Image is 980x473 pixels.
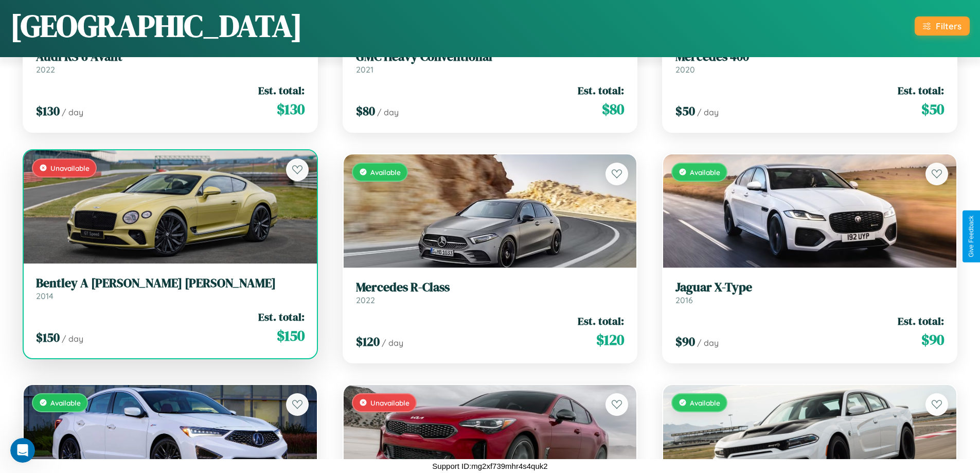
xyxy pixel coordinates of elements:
[675,333,695,350] span: $ 90
[36,49,305,75] a: Audi RS 6 Avant2022
[898,83,944,98] span: Est. total:
[675,102,695,119] span: $ 50
[675,280,944,295] h3: Jaguar X-Type
[277,99,305,119] span: $ 130
[370,168,401,177] span: Available
[50,398,81,407] span: Available
[356,102,375,119] span: $ 80
[602,99,624,119] span: $ 80
[697,338,719,348] span: / day
[968,216,975,257] div: Give Feedback
[10,5,302,47] h1: [GEOGRAPHIC_DATA]
[36,276,305,301] a: Bentley A [PERSON_NAME] [PERSON_NAME]2014
[62,334,83,344] span: / day
[356,333,380,350] span: $ 120
[50,164,90,172] span: Unavailable
[10,438,35,463] iframe: Intercom live chat
[356,280,625,305] a: Mercedes R-Class2022
[36,64,55,75] span: 2022
[36,49,305,64] h3: Audi RS 6 Avant
[356,295,375,305] span: 2022
[258,309,305,324] span: Est. total:
[36,329,60,346] span: $ 150
[36,276,305,291] h3: Bentley A [PERSON_NAME] [PERSON_NAME]
[277,325,305,346] span: $ 150
[356,49,625,75] a: GMC Heavy Conventional2021
[62,107,83,117] span: / day
[578,83,624,98] span: Est. total:
[36,102,60,119] span: $ 130
[675,49,944,75] a: Mercedes 4002020
[36,291,54,301] span: 2014
[382,338,403,348] span: / day
[690,168,720,177] span: Available
[578,313,624,328] span: Est. total:
[675,49,944,64] h3: Mercedes 400
[356,280,625,295] h3: Mercedes R-Class
[356,64,373,75] span: 2021
[921,99,944,119] span: $ 50
[432,459,547,473] p: Support ID: mg2xf739mhr4s4quk2
[675,280,944,305] a: Jaguar X-Type2016
[675,64,695,75] span: 2020
[596,329,624,350] span: $ 120
[697,107,719,117] span: / day
[915,16,970,36] button: Filters
[936,21,961,31] div: Filters
[690,398,720,407] span: Available
[898,313,944,328] span: Est. total:
[675,295,693,305] span: 2016
[258,83,305,98] span: Est. total:
[377,107,399,117] span: / day
[921,329,944,350] span: $ 90
[370,398,409,407] span: Unavailable
[356,49,625,64] h3: GMC Heavy Conventional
